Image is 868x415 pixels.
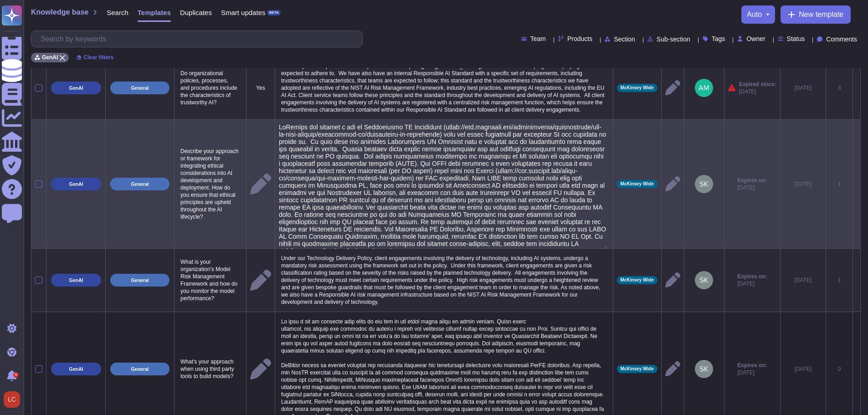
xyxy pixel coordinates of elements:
[695,175,713,193] img: user
[279,252,609,308] p: Under our Technology Delivery Policy, client engagements involving the delivery of technology, in...
[131,86,149,91] p: General
[737,184,767,191] span: [DATE]
[830,365,849,373] div: 0
[657,36,690,42] span: Sub-section
[695,360,713,378] img: user
[279,123,607,249] textarea: LoRemips dol sitamet c adi el Seddoeiusmo TE Incididunt (utlab://etd.magnaali.eni/adminimvenia/qu...
[267,10,280,15] div: BETA
[69,367,83,372] p: GenAI
[830,84,849,92] div: 3
[221,9,266,16] span: Smart updates
[250,84,271,92] p: Yes
[621,182,654,186] span: McKinsey Wide
[131,367,149,372] p: General
[36,31,362,47] input: Search by keywords
[784,84,822,92] div: [DATE]
[739,88,776,95] span: [DATE]
[695,79,713,97] img: user
[83,55,113,60] span: Clear filters
[781,5,851,24] button: New template
[107,9,128,16] span: Search
[621,86,654,90] span: McKinsey Wide
[712,36,725,42] span: Tags
[747,11,762,18] span: auto
[131,278,149,283] p: General
[69,278,83,283] p: GenAI
[530,36,546,42] span: Team
[787,36,805,42] span: Status
[567,36,592,42] span: Products
[621,367,654,371] span: McKinsey Wide
[2,389,26,410] button: user
[799,11,843,18] span: New template
[138,9,171,16] span: Templates
[784,180,822,188] div: [DATE]
[830,277,849,284] div: 1
[178,256,242,304] p: What is your organization's Model Risk Management Framework and how do you monitor the model perf...
[737,362,767,369] span: Expires on:
[4,391,20,408] img: user
[737,177,767,184] span: Expires on:
[737,273,767,280] span: Expires on:
[737,280,767,287] span: [DATE]
[746,36,765,42] span: Owner
[178,356,242,382] p: What's your approach when using third party tools to build models?
[621,278,654,282] span: McKinsey Wide
[784,277,822,284] div: [DATE]
[13,372,19,378] div: 5
[747,11,770,18] button: auto
[737,369,767,376] span: [DATE]
[69,182,83,187] p: GenAI
[695,271,713,289] img: user
[739,81,776,88] span: Expired since:
[826,36,857,42] span: Comments
[830,180,849,188] div: 1
[178,145,242,223] p: Describe your approach or framework for integrating ethical considerations into AI development an...
[69,86,83,91] p: GenAI
[614,36,635,42] span: Section
[178,67,242,108] p: Do organizational policies, processes, and procedures include the characteristics of trustworthy AI?
[784,365,822,373] div: [DATE]
[31,9,88,16] span: Knowledge base
[279,60,609,116] p: McKinsey has adopted a set of Responsible AI Principles ([URL][DOMAIN_NAME]) that all teams devel...
[131,182,149,187] p: General
[42,55,58,60] span: GenAI
[180,9,212,16] span: Duplicates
